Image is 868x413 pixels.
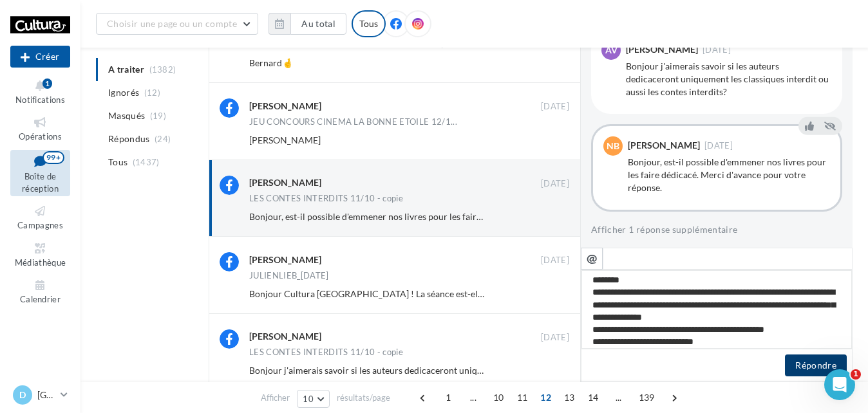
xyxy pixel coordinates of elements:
div: LES CONTES INTERDITS 11/10 - copie [249,194,403,203]
span: NB [607,140,619,152]
span: 12 [535,387,556,408]
span: [DATE] [541,101,569,113]
div: Bonjour, est-il possible d'emmener nos livres pour les faire dédicacé. Merci d'avance pour votre ... [628,156,830,194]
span: 10 [488,387,509,408]
span: Choisir une page ou un compte [107,18,237,29]
span: 1 [851,369,861,380]
span: ... [463,387,484,408]
span: Campagnes [17,220,63,230]
span: Boîte de réception [22,171,59,194]
div: [PERSON_NAME] [249,176,321,189]
span: (24) [155,134,171,144]
span: Bernard🤞 [249,57,293,68]
span: D [19,389,26,401]
div: [PERSON_NAME] [626,45,698,54]
span: (1437) [133,157,160,167]
iframe: Intercom live chat [824,369,855,400]
span: résultats/page [337,392,390,404]
button: @ [581,248,603,270]
span: AV [605,44,618,57]
div: [PERSON_NAME] [249,100,321,113]
button: Notifications 1 [10,76,70,107]
a: Calendrier [10,275,70,307]
div: [PERSON_NAME] [628,141,700,150]
a: Boîte de réception99+ [10,150,70,197]
span: Afficher [261,392,290,404]
span: Médiathèque [15,257,66,268]
span: Notifications [15,95,65,105]
div: JULIENLIEB_[DATE] [249,271,329,280]
div: LES CONTES INTERDITS 11/10 - copie [249,348,403,356]
span: [DATE] [703,46,731,54]
button: Au total [290,13,346,35]
a: Médiathèque [10,239,70,270]
span: [DATE] [704,142,733,150]
div: Tous [352,10,386,37]
a: D [GEOGRAPHIC_DATA] [10,383,70,407]
span: (19) [150,111,166,121]
span: Tous [108,156,127,169]
div: [PERSON_NAME] [249,253,321,266]
span: Masqués [108,109,145,122]
div: Nouvelle campagne [10,46,70,68]
div: 1 [42,78,52,89]
span: 139 [634,387,660,408]
button: Afficher 1 réponse supplémentaire [591,222,738,237]
div: 99+ [42,151,64,164]
span: [PERSON_NAME] [249,134,321,145]
button: Répondre [785,354,847,376]
span: Bonjour Cultura [GEOGRAPHIC_DATA] ! La séance est-elle gratuite ou sur inscription ? :) [249,288,604,299]
span: Opérations [19,131,62,142]
i: @ [587,252,598,264]
span: 13 [559,387,580,408]
a: Campagnes [10,201,70,233]
span: [DATE] [541,255,569,266]
span: Répondus [108,133,150,145]
span: Bonjour j'aimerais savoir si les auteurs dedicaceront uniquement les classiques interdit ou aussi... [249,365,710,376]
span: Ignorés [108,86,139,99]
button: 10 [297,390,330,408]
span: ... [609,387,629,408]
a: Opérations [10,113,70,144]
span: 1 [438,387,458,408]
span: JEU CONCOURS CINEMA LA BONNE ETOILE 12/1... [249,118,457,126]
p: [GEOGRAPHIC_DATA] [37,389,55,401]
span: [DATE] [541,178,569,190]
span: 10 [303,394,314,404]
span: Calendrier [20,294,61,304]
span: [DATE] [541,332,569,344]
button: Au total [269,13,346,35]
span: 11 [512,387,533,408]
span: Bonjour, est-il possible d'emmener nos livres pour les faire dédicacé. Merci d'avance pour votre ... [249,211,663,222]
button: Choisir une page ou un compte [96,13,258,35]
div: [PERSON_NAME] [249,330,321,343]
div: Bonjour j'aimerais savoir si les auteurs dedicaceront uniquement les classiques interdit ou aussi... [626,60,832,98]
span: JEU CONCOURS CINEMA LA BONNE ETOILE 12/1... [249,41,457,49]
span: 14 [583,387,604,408]
button: Créer [10,46,70,68]
span: (12) [144,87,160,98]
